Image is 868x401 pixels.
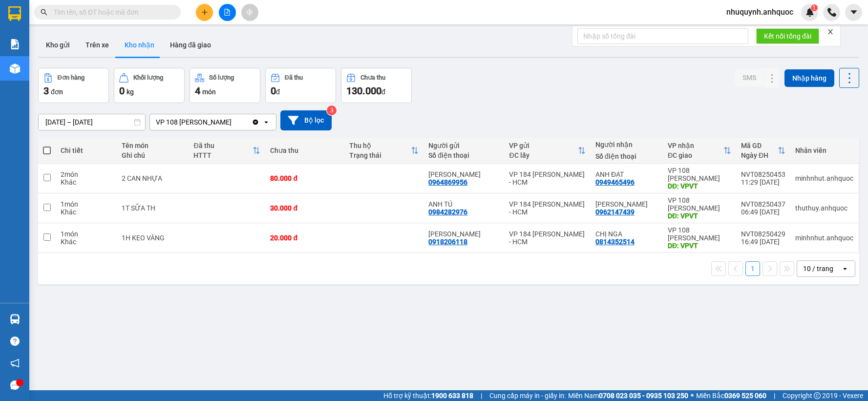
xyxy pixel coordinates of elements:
[599,392,688,400] strong: 0708 023 035 - 0935 103 250
[428,230,499,238] div: CHI TUYỀN
[668,212,731,220] div: DĐ: VPVT
[841,265,849,273] svg: open
[39,114,145,130] input: Select a date range.
[271,85,276,97] span: 0
[668,242,731,250] div: DĐ: VPVT
[54,7,169,18] input: Tìm tên, số ĐT hoặc mã đơn
[202,88,216,96] span: món
[10,380,20,390] span: message
[741,151,778,159] div: Ngày ĐH
[509,142,578,149] div: VP gửi
[595,200,658,208] div: ANH LINH
[51,88,63,96] span: đơn
[812,4,816,11] span: 1
[795,147,853,154] div: Nhân viên
[61,170,112,178] div: 2 món
[428,208,467,216] div: 0984282976
[133,74,163,81] div: Khối lượng
[509,151,578,159] div: ĐC lấy
[795,234,853,242] div: minhnhut.anhquoc
[193,142,253,149] div: Đã thu
[691,394,694,398] span: ⚪️
[122,234,184,242] div: 1H KEO VÀNG
[489,390,566,401] span: Cung cấp máy in - giấy in:
[270,147,339,154] div: Chưa thu
[668,182,731,190] div: DĐ: VPVT
[276,88,280,96] span: đ
[201,9,208,16] span: plus
[156,117,232,127] div: VP 108 [PERSON_NAME]
[280,110,332,130] button: Bộ lọc
[270,174,339,182] div: 80.000 đ
[252,118,259,126] svg: Clear value
[668,151,723,159] div: ĐC giao
[196,4,213,21] button: plus
[262,118,270,126] svg: open
[741,200,785,208] div: NVT08250437
[814,392,821,399] span: copyright
[190,68,260,103] button: Số lượng4món
[595,238,635,246] div: 0814352514
[745,261,760,276] button: 1
[595,178,635,186] div: 0949465496
[78,33,117,57] button: Trên xe
[209,74,234,81] div: Số lượng
[360,74,385,81] div: Chưa thu
[270,234,339,242] div: 20.000 đ
[509,200,586,216] div: VP 184 [PERSON_NAME] - HCM
[341,68,412,103] button: Chưa thu130.000đ
[162,33,219,57] button: Hàng đã giao
[10,39,20,49] img: solution-icon
[663,138,736,164] th: Toggle SortBy
[504,138,591,164] th: Toggle SortBy
[346,85,381,97] span: 130.000
[849,8,858,17] span: caret-down
[577,28,748,44] input: Nhập số tổng đài
[10,337,20,346] span: question-circle
[61,178,112,186] div: Khác
[668,167,731,182] div: VP 108 [PERSON_NAME]
[61,200,112,208] div: 1 món
[845,4,862,21] button: caret-down
[8,6,21,21] img: logo-vxr
[741,238,785,246] div: 16:49 [DATE]
[349,142,411,149] div: Thu hộ
[595,152,658,160] div: Số điện thoại
[741,208,785,216] div: 06:49 [DATE]
[58,74,85,81] div: Đơn hàng
[736,138,790,164] th: Toggle SortBy
[756,28,819,44] button: Kết nối tổng đài
[122,142,184,149] div: Tên món
[41,9,47,16] span: search
[224,9,231,16] span: file-add
[38,68,109,103] button: Đơn hàng3đơn
[827,28,834,35] span: close
[61,208,112,216] div: Khác
[127,88,134,96] span: kg
[10,359,20,368] span: notification
[246,9,253,16] span: aim
[668,142,723,149] div: VP nhận
[784,69,834,87] button: Nhập hàng
[428,142,499,149] div: Người gửi
[219,4,236,21] button: file-add
[719,6,801,18] span: nhuquynh.anhquoc
[668,196,731,212] div: VP 108 [PERSON_NAME]
[741,170,785,178] div: NVT08250453
[233,117,233,127] input: Selected VP 108 Lê Hồng Phong - Vũng Tàu.
[122,151,184,159] div: Ghi chú
[61,230,112,238] div: 1 món
[10,314,20,324] img: warehouse-icon
[805,8,814,17] img: icon-new-feature
[811,4,818,11] sup: 1
[381,88,385,96] span: đ
[696,390,766,401] span: Miền Bắc
[119,85,125,97] span: 0
[568,390,688,401] span: Miền Nam
[741,178,785,186] div: 11:29 [DATE]
[265,68,336,103] button: Đã thu0đ
[764,31,811,42] span: Kết nối tổng đài
[509,170,586,186] div: VP 184 [PERSON_NAME] - HCM
[509,230,586,246] div: VP 184 [PERSON_NAME] - HCM
[428,200,499,208] div: ANH TÚ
